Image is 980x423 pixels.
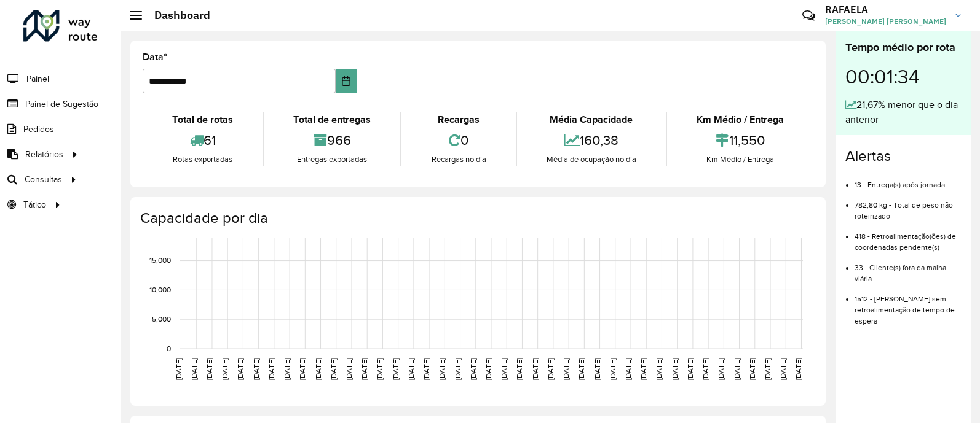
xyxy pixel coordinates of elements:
[748,358,756,380] text: [DATE]
[701,358,709,380] text: [DATE]
[330,358,338,380] text: [DATE]
[520,112,663,127] div: Média Capacidade
[855,170,961,190] li: 13 - Entrega(s) após jornada
[25,98,98,111] span: Painel de Sugestão
[142,9,210,22] h2: Dashboard
[624,358,632,380] text: [DATE]
[438,358,446,380] text: [DATE]
[670,127,810,153] div: 11,550
[845,39,961,56] div: Tempo médio por rota
[25,173,62,186] span: Consultas
[23,123,54,136] span: Pedidos
[23,198,46,211] span: Tático
[655,358,663,380] text: [DATE]
[140,209,813,227] h4: Capacidade por dia
[26,72,49,85] span: Painel
[515,358,523,380] text: [DATE]
[152,315,171,323] text: 5,000
[25,148,63,161] span: Relatórios
[825,16,946,27] span: [PERSON_NAME] [PERSON_NAME]
[855,190,961,222] li: 782,80 kg - Total de peso não roteirizado
[267,153,397,166] div: Entregas exportadas
[167,344,171,352] text: 0
[146,127,259,153] div: 61
[422,358,430,380] text: [DATE]
[392,358,400,380] text: [DATE]
[190,358,198,380] text: [DATE]
[360,358,368,380] text: [DATE]
[205,358,213,380] text: [DATE]
[149,257,171,265] text: 15,000
[267,112,397,127] div: Total de entregas
[562,358,570,380] text: [DATE]
[639,358,647,380] text: [DATE]
[314,358,322,380] text: [DATE]
[845,98,961,127] div: 21,67% menor que o dia anterior
[825,4,946,15] h3: RAFAELA
[520,153,663,166] div: Média de ocupação no dia
[267,127,397,153] div: 966
[407,358,415,380] text: [DATE]
[717,358,725,380] text: [DATE]
[500,358,508,380] text: [DATE]
[149,286,171,294] text: 10,000
[670,153,810,166] div: Km Médio / Entrega
[345,358,353,380] text: [DATE]
[146,112,259,127] div: Total de rotas
[520,127,663,153] div: 160,38
[686,358,694,380] text: [DATE]
[855,222,961,253] li: 418 - Retroalimentação(ões) de coordenadas pendente(s)
[733,358,741,380] text: [DATE]
[298,358,306,380] text: [DATE]
[764,358,772,380] text: [DATE]
[845,147,961,165] h4: Alertas
[143,50,167,64] label: Data
[855,284,961,327] li: 1512 - [PERSON_NAME] sem retroalimentação de tempo de espera
[855,253,961,284] li: 33 - Cliente(s) fora da malha viária
[376,358,384,380] text: [DATE]
[252,358,260,380] text: [DATE]
[796,2,822,29] a: Contato Rápido
[671,358,679,380] text: [DATE]
[547,358,555,380] text: [DATE]
[845,56,961,98] div: 00:01:34
[146,153,259,166] div: Rotas exportadas
[283,358,291,380] text: [DATE]
[454,358,462,380] text: [DATE]
[609,358,617,380] text: [DATE]
[175,358,183,380] text: [DATE]
[221,358,229,380] text: [DATE]
[484,358,492,380] text: [DATE]
[469,358,477,380] text: [DATE]
[794,358,802,380] text: [DATE]
[405,127,512,153] div: 0
[405,153,512,166] div: Recargas no dia
[531,358,539,380] text: [DATE]
[577,358,585,380] text: [DATE]
[267,358,275,380] text: [DATE]
[779,358,787,380] text: [DATE]
[593,358,601,380] text: [DATE]
[670,112,810,127] div: Km Médio / Entrega
[405,112,512,127] div: Recargas
[336,69,357,93] button: Choose Date
[236,358,244,380] text: [DATE]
